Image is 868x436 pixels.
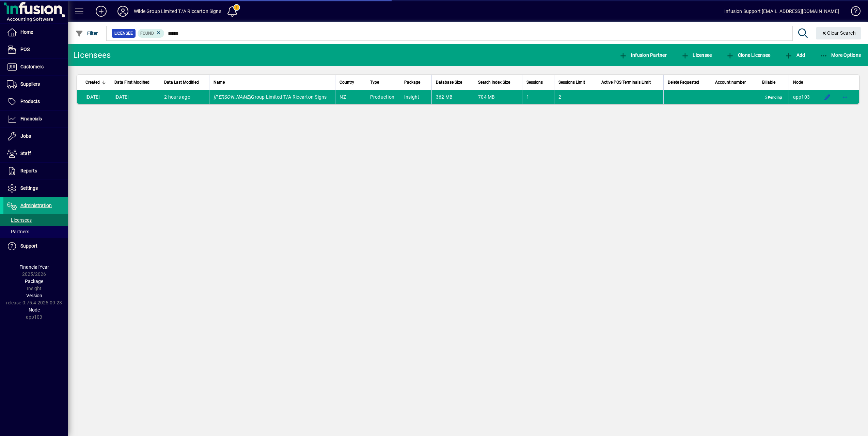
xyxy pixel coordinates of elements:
[400,90,431,104] td: Insight
[3,145,68,162] a: Staff
[3,238,68,255] a: Support
[29,307,40,313] span: Node
[164,79,205,86] div: Data Last Modified
[20,64,44,69] span: Customers
[20,185,38,191] span: Settings
[3,180,68,197] a: Settings
[478,79,510,86] span: Search Index Size
[522,90,554,104] td: 1
[431,90,474,104] td: 362 MB
[816,27,862,39] button: Clear
[3,214,68,226] a: Licensees
[679,49,714,61] button: Licensee
[90,5,112,17] button: Add
[601,79,651,86] span: Active POS Terminals Limit
[404,79,420,86] span: Package
[478,79,518,86] div: Search Index Size
[160,90,209,104] td: 2 hours ago
[20,203,52,208] span: Administration
[783,49,807,61] button: Add
[134,6,221,17] div: Wilde Group Limited T/A Riccarton Signs
[404,79,427,86] div: Package
[436,79,470,86] div: Database Size
[3,93,68,110] a: Products
[19,264,49,270] span: Financial Year
[20,81,40,87] span: Suppliers
[436,79,462,86] span: Database Size
[370,79,396,86] div: Type
[164,79,199,86] span: Data Last Modified
[681,52,712,58] span: Licensee
[821,30,856,36] span: Clear Search
[340,79,354,86] span: Country
[73,50,111,61] div: Licensees
[20,116,42,121] span: Financials
[114,79,149,86] span: Data First Modified
[77,90,110,104] td: [DATE]
[340,79,361,86] div: Country
[114,79,156,86] div: Data First Modified
[110,90,160,104] td: [DATE]
[601,79,659,86] div: Active POS Terminals Limit
[114,30,133,37] span: Licensee
[558,79,585,86] span: Sessions Limit
[820,52,861,58] span: More Options
[619,52,667,58] span: Infusion Partner
[3,24,68,41] a: Home
[20,133,31,139] span: Jobs
[846,1,859,23] a: Knowledge Base
[20,99,40,104] span: Products
[724,49,772,61] button: Clone Licensee
[20,151,31,156] span: Staff
[715,79,746,86] span: Account number
[85,79,100,86] span: Created
[112,5,134,17] button: Profile
[793,79,803,86] span: Node
[366,90,400,104] td: Production
[214,79,225,86] span: Name
[214,94,327,100] span: Group Limited T/A Riccarton Signs
[138,29,164,38] mat-chip: Found Status: Found
[762,79,785,86] div: Billable
[822,91,833,102] button: Edit
[20,168,37,173] span: Reports
[474,90,522,104] td: 704 MB
[715,79,754,86] div: Account number
[785,52,805,58] span: Add
[3,163,68,180] a: Reports
[370,79,379,86] span: Type
[20,29,33,35] span: Home
[26,293,42,298] span: Version
[7,229,29,234] span: Partners
[526,79,550,86] div: Sessions
[3,128,68,145] a: Jobs
[3,41,68,58] a: POS
[840,91,851,102] button: More options
[74,27,100,39] button: Filter
[558,79,593,86] div: Sessions Limit
[140,31,154,36] span: Found
[214,79,331,86] div: Name
[793,94,810,100] span: app103.prod.infusionbusinesssoftware.com
[25,279,43,284] span: Package
[762,79,775,86] span: Billable
[668,79,707,86] div: Delete Requested
[668,79,699,86] span: Delete Requested
[793,79,811,86] div: Node
[75,31,98,36] span: Filter
[3,111,68,128] a: Financials
[764,95,783,100] span: Pending
[724,6,839,17] div: Infusion Support [EMAIL_ADDRESS][DOMAIN_NAME]
[214,94,251,100] em: [PERSON_NAME]
[7,217,32,223] span: Licensees
[3,226,68,237] a: Partners
[617,49,668,61] button: Infusion Partner
[20,243,37,249] span: Support
[554,90,597,104] td: 2
[526,79,543,86] span: Sessions
[85,79,106,86] div: Created
[726,52,770,58] span: Clone Licensee
[3,58,68,76] a: Customers
[818,49,863,61] button: More Options
[335,90,365,104] td: NZ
